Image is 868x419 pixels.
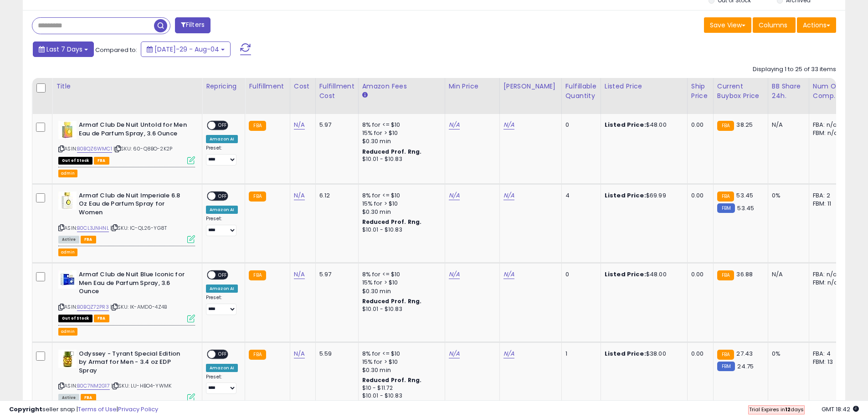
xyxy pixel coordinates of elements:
[362,191,438,200] div: 8% for <= $10
[362,155,438,163] div: $10.01 - $10.83
[362,297,422,305] b: Reduced Prof. Rng.
[9,405,158,414] div: seller snap | |
[449,349,460,358] a: N/A
[216,350,230,358] span: OFF
[110,224,167,232] span: | SKU: IC-QL26-YG8T
[717,203,735,213] small: FBM
[95,46,137,54] span: Compared to:
[206,295,238,315] div: Preset:
[175,17,211,33] button: Filters
[813,121,843,129] div: FBA: n/a
[58,248,77,256] button: admin
[736,191,753,200] span: 53.45
[749,406,804,413] span: Trial Expires in days
[605,120,646,129] b: Listed Price:
[605,270,680,279] div: $48.00
[813,279,843,287] div: FBM: n/a
[449,120,460,129] a: N/A
[58,121,77,139] img: 4131rMOecfL._SL40_.jpg
[206,82,241,91] div: Repricing
[362,366,438,374] div: $0.30 min
[717,82,764,101] div: Current Buybox Price
[737,362,754,371] span: 24.75
[362,148,422,155] b: Reduced Prof. Rng.
[58,170,77,177] button: admin
[216,271,230,279] span: OFF
[110,303,167,310] span: | SKU: IK-AMD0-4Z4B
[81,236,96,243] span: FBA
[362,82,441,91] div: Amazon Fees
[79,191,190,219] b: Armaf Club de Nuit Imperiale 6.8 Oz Eau de Parfum Spray for Women
[822,405,859,414] span: 2025-08-12 18:42 GMT
[785,406,791,413] b: 12
[605,191,680,200] div: $69.99
[206,216,238,236] div: Preset:
[206,206,238,214] div: Amazon AI
[362,200,438,208] div: 15% for > $10
[736,120,753,129] span: 38.25
[249,270,266,280] small: FBA
[154,45,219,54] span: [DATE]-29 - Aug-04
[737,204,754,212] span: 53.45
[141,41,231,57] button: [DATE]-29 - Aug-04
[772,270,802,279] div: N/A
[813,358,843,366] div: FBM: 13
[362,218,422,226] b: Reduced Prof. Rng.
[58,191,195,242] div: ASIN:
[79,350,190,378] b: Odyssey - Tyrant Special Edition by Armaf for Men - 3.4 oz EDP Spray
[605,270,646,279] b: Listed Price:
[503,349,514,358] a: N/A
[79,121,190,140] b: Armaf Club De Nuit Untold for Men Eau de Parfum Spray, 3.6 Ounce
[319,82,354,101] div: Fulfillment Cost
[691,121,706,129] div: 0.00
[58,191,77,210] img: 31sW6FsGCSL._SL40_.jpg
[813,129,843,137] div: FBM: n/a
[362,305,438,313] div: $10.01 - $10.83
[717,362,735,371] small: FBM
[206,145,238,166] div: Preset:
[772,121,802,129] div: N/A
[362,121,438,129] div: 8% for <= $10
[77,382,110,390] a: B0C7NM2G17
[704,17,751,33] button: Save View
[216,192,230,200] span: OFF
[717,350,734,360] small: FBA
[249,82,286,91] div: Fulfillment
[362,91,368,99] small: Amazon Fees.
[249,191,266,202] small: FBA
[759,21,787,30] span: Columns
[78,405,117,414] a: Terms of Use
[565,82,597,101] div: Fulfillable Quantity
[753,17,796,33] button: Columns
[319,121,351,129] div: 5.97
[605,191,646,200] b: Listed Price:
[206,285,238,293] div: Amazon AI
[58,270,195,321] div: ASIN:
[605,121,680,129] div: $48.00
[362,208,438,216] div: $0.30 min
[58,315,92,322] span: All listings that are currently out of stock and unavailable for purchase on Amazon
[565,191,594,200] div: 4
[362,226,438,234] div: $10.01 - $10.83
[362,137,438,145] div: $0.30 min
[797,17,836,33] button: Actions
[79,270,190,298] b: Armaf Club de Nuit Blue Iconic for Men Eau de Parfum Spray, 3.6 Ounce
[753,65,836,74] div: Displaying 1 to 25 of 33 items
[77,303,109,311] a: B0BQZ72PR3
[503,82,558,91] div: [PERSON_NAME]
[691,270,706,279] div: 0.00
[58,157,92,165] span: All listings that are currently out of stock and unavailable for purchase on Amazon
[813,191,843,200] div: FBA: 2
[503,191,514,200] a: N/A
[449,82,496,91] div: Min Price
[717,121,734,131] small: FBA
[605,82,683,91] div: Listed Price
[216,122,230,129] span: OFF
[362,279,438,287] div: 15% for > $10
[113,145,172,152] span: | SKU: 60-Q8BO-2K2P
[9,405,42,414] strong: Copyright
[362,350,438,358] div: 8% for <= $10
[772,191,802,200] div: 0%
[813,82,846,101] div: Num of Comp.
[813,350,843,358] div: FBA: 4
